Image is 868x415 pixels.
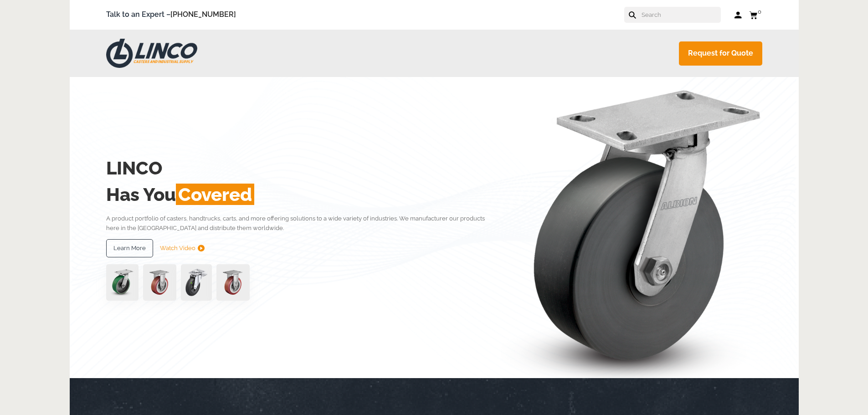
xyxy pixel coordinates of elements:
[198,245,205,251] img: subtract.png
[758,8,761,15] span: 0
[106,181,498,208] h2: Has You
[216,264,250,301] img: capture-59611-removebg-preview-1.png
[106,239,153,257] a: Learn More
[501,77,762,378] img: linco_caster
[106,214,498,233] p: A product portfolio of casters, handtrucks, carts, and more offering solutions to a wide variety ...
[641,7,721,23] input: Search
[106,39,197,68] img: LINCO CASTERS & INDUSTRIAL SUPPLY
[106,155,498,181] h2: LINCO
[734,10,742,20] a: Log in
[106,264,139,301] img: pn3orx8a-94725-1-1-.png
[143,264,176,301] img: capture-59611-removebg-preview-1.png
[176,184,254,205] span: Covered
[749,9,762,20] a: 0
[106,9,236,21] span: Talk to an Expert –
[679,41,762,66] a: Request for Quote
[170,10,236,19] a: [PHONE_NUMBER]
[160,239,205,257] a: Watch Video
[181,264,212,301] img: lvwpp200rst849959jpg-30522-removebg-preview-1.png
